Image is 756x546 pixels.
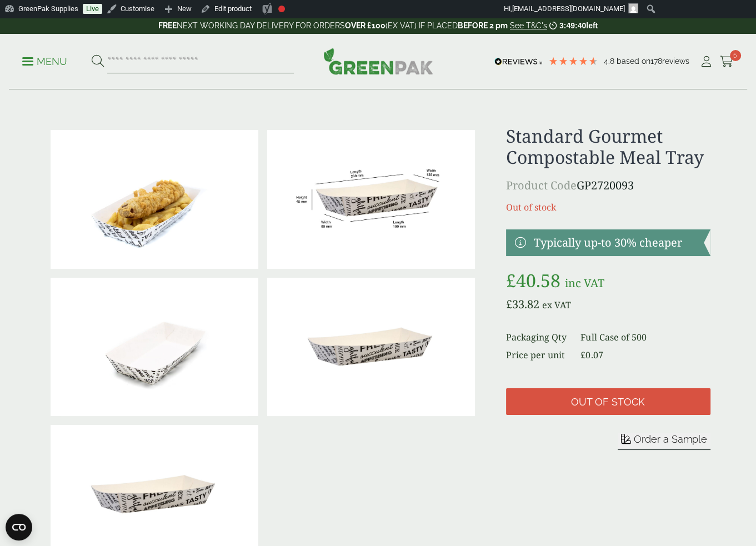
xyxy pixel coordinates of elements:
[586,21,598,30] span: left
[604,57,617,66] span: 4.8
[580,330,710,344] dd: Full Case of 500
[506,268,560,292] bdi: 40.58
[730,50,741,61] span: 5
[506,330,567,344] dt: Packaging Qty
[267,278,475,417] img: Standard Gourmet Compostable Meal Tray 0
[662,57,689,66] span: reviews
[158,21,177,30] strong: FREE
[323,48,433,74] img: GreenPak Supplies
[506,178,577,193] span: Product Code
[51,130,258,269] img: IMG_4664
[565,275,604,290] span: inc VAT
[580,349,603,361] bdi: 0.07
[548,56,598,66] div: 4.78 Stars
[699,56,713,67] i: My Account
[494,58,543,66] img: REVIEWS.io
[650,57,662,66] span: 178
[542,299,571,311] span: ex VAT
[506,348,567,362] dt: Price per unit
[506,177,710,194] p: GP2720093
[22,55,67,66] a: Menu
[512,4,625,13] span: [EMAIL_ADDRESS][DOMAIN_NAME]
[580,349,585,361] span: £
[51,278,258,417] img: IMG_4632
[267,130,475,269] img: GourmetTray_standard
[617,57,650,66] span: Based on
[559,21,586,30] span: 3:49:40
[506,297,539,312] bdi: 33.82
[634,433,707,445] span: Order a Sample
[510,21,547,30] a: See T&C's
[6,514,32,540] button: Open CMP widget
[571,396,645,408] span: Out of stock
[22,55,67,68] p: Menu
[720,53,734,70] a: 5
[506,126,710,168] h1: Standard Gourmet Compostable Meal Tray
[506,201,710,214] p: Out of stock
[720,56,734,67] i: Cart
[83,4,102,14] a: Live
[345,21,385,30] strong: OVER £100
[506,297,512,312] span: £
[458,21,508,30] strong: BEFORE 2 pm
[618,433,710,450] button: Order a Sample
[506,268,516,292] span: £
[278,6,285,12] div: Focus keyphrase not set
